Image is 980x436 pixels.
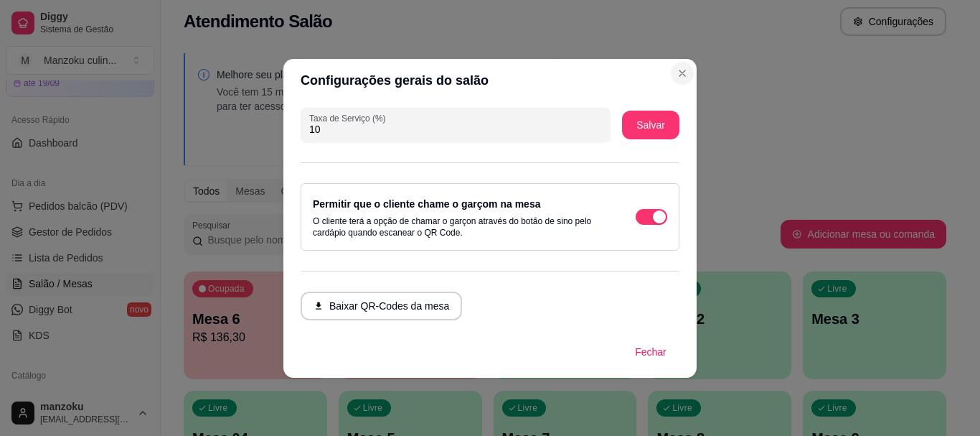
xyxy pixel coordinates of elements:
header: Configurações gerais do salão [283,59,697,102]
a: Baixar QR-Codes da mesa [301,301,462,313]
button: Salvar [622,111,679,139]
button: Baixar QR-Codes da mesa [301,292,462,320]
input: Taxa de Serviço (%) [309,122,602,136]
p: O cliente terá a opção de chamar o garçon através do botão de sino pelo cardápio quando escanear ... [313,215,607,238]
label: Taxa de Serviço (%) [309,112,390,124]
label: Permitir que o cliente chame o garçom na mesa [313,198,540,210]
button: Fechar [622,338,679,366]
button: Close [671,62,694,85]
